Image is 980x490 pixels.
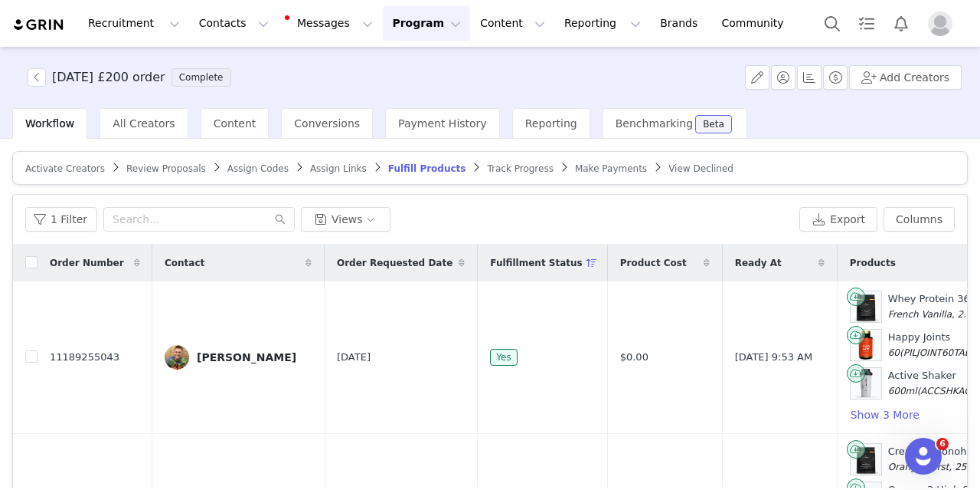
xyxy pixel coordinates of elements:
[735,350,813,365] span: [DATE] 9:53 AM
[165,345,312,370] a: [PERSON_NAME]
[919,12,968,36] button: Profile
[703,120,724,129] div: Beta
[310,163,367,174] span: Assign Links
[851,368,881,399] img: Product Image
[50,256,124,270] span: Order Number
[888,347,900,358] span: 60
[227,163,289,174] span: Assign Codes
[884,6,918,41] button: Notifications
[928,12,952,36] img: placeholder-profile.jpg
[275,214,286,225] i: icon: search
[25,163,105,174] span: Activate Creators
[301,207,390,232] button: Views
[103,207,295,232] input: Search...
[337,256,452,270] span: Order Requested Date
[490,349,517,366] span: Yes
[12,18,66,32] img: grin logo
[28,68,237,87] span: [object Object]
[884,207,955,232] button: Columns
[851,291,881,322] img: Product Image
[165,256,204,270] span: Contact
[651,6,711,41] a: Brands
[279,6,382,41] button: Messages
[851,330,881,360] img: Product Image
[214,117,256,130] span: Content
[190,6,278,41] button: Contacts
[25,117,74,130] span: Workflow
[735,256,782,270] span: Ready At
[165,345,189,370] img: ffdd4f42-d908-4e97-b87e-7eb88998c601.jpg
[490,256,582,270] span: Fulfillment Status
[888,330,975,360] div: Happy Joints
[668,163,733,174] span: View Declined
[888,462,978,472] span: Orange Burst, 250g
[616,117,693,130] span: Benchmarking
[905,438,942,475] iframe: Intercom live chat
[713,6,800,41] a: Community
[126,163,206,174] span: Review Proposals
[900,347,975,358] span: (PILJOINT60TAB)
[851,444,881,475] img: Product Image
[52,68,165,87] h3: [DATE] £200 order
[50,350,119,365] span: 11189255043
[555,6,650,41] button: Reporting
[113,117,175,130] span: All Creators
[398,117,487,130] span: Payment History
[620,350,648,365] span: $0.00
[799,207,877,232] button: Export
[197,351,296,363] div: [PERSON_NAME]
[25,207,97,232] button: 1 Filter
[487,163,553,174] span: Track Progress
[575,163,647,174] span: Make Payments
[171,68,231,87] span: Complete
[525,117,577,130] span: Reporting
[936,438,949,450] span: 6
[888,386,917,396] span: 600ml
[620,256,687,270] span: Product Cost
[850,6,884,41] a: Tasks
[471,6,554,41] button: Content
[337,350,371,365] span: [DATE]
[850,256,896,270] span: Products
[383,6,470,41] button: Program
[850,406,920,424] button: Show 3 More
[294,117,360,130] span: Conversions
[815,6,849,41] button: Search
[79,6,189,41] button: Recruitment
[388,163,466,174] span: Fulfill Products
[849,65,962,90] button: Add Creators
